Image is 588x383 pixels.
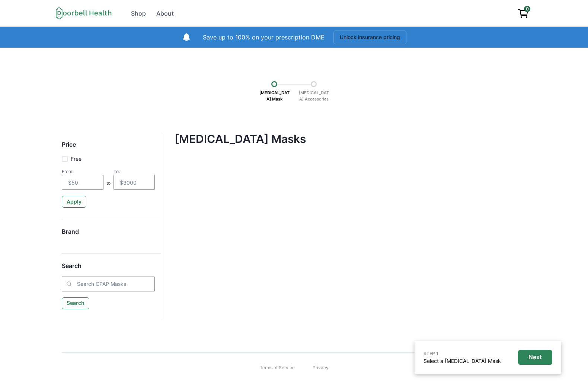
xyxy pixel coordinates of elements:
[514,6,532,21] a: View cart
[114,169,155,174] div: To:
[71,155,82,163] p: Free
[62,297,89,309] button: Search
[175,132,513,146] h4: [MEDICAL_DATA] Masks
[313,364,329,371] a: Privacy
[127,6,150,21] a: Shop
[62,262,155,276] h5: Search
[333,31,406,44] button: Unlock insurance pricing
[62,141,155,155] h5: Price
[203,33,325,42] p: Save up to 100% on your prescription DME
[524,6,530,12] span: 0
[106,180,111,190] p: to
[528,354,542,361] p: Next
[62,169,103,174] div: From:
[518,350,552,365] button: Next
[260,364,295,371] a: Terms of Service
[62,196,86,208] button: Apply
[424,358,501,364] a: Select a [MEDICAL_DATA] Mask
[62,228,155,242] h5: Brand
[152,6,178,21] a: About
[256,87,293,105] p: [MEDICAL_DATA] Mask
[295,87,332,105] p: [MEDICAL_DATA] Accessories
[62,175,103,190] input: $50
[131,9,146,18] div: Shop
[114,175,155,190] input: $3000
[156,9,174,18] div: About
[62,277,155,291] input: Search CPAP Masks
[424,350,501,357] p: STEP 1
